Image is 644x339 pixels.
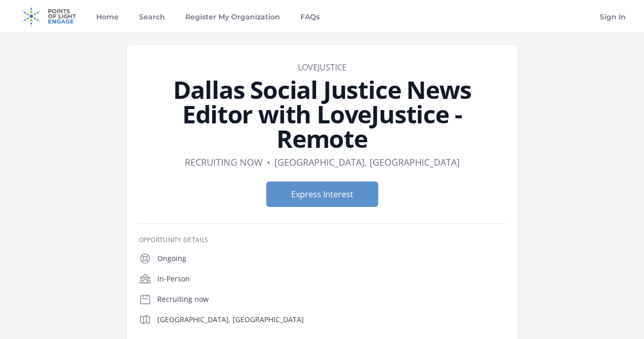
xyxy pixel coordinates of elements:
[185,155,263,169] dd: Recruiting now
[266,181,378,207] button: Express Interest
[267,155,270,169] div: •
[139,77,506,151] h1: Dallas Social Justice News Editor with LoveJustice - Remote
[298,62,347,73] a: LoveJustice
[157,315,506,325] p: [GEOGRAPHIC_DATA], [GEOGRAPHIC_DATA]
[157,253,506,264] p: Ongoing
[274,155,460,169] dd: [GEOGRAPHIC_DATA], [GEOGRAPHIC_DATA]
[157,294,506,304] p: Recruiting now
[139,236,506,244] h3: Opportunity Details
[157,274,506,284] p: In-Person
